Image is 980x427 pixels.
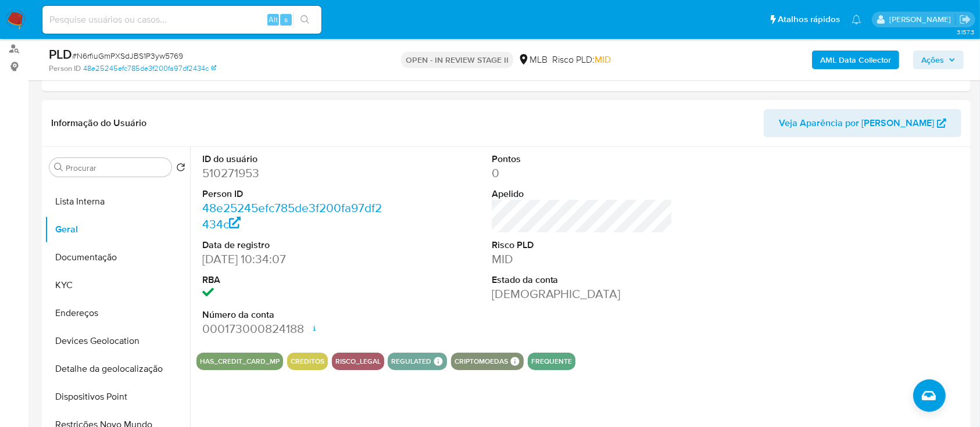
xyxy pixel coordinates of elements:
[812,51,899,69] button: AML Data Collector
[202,274,384,286] dt: RBA
[49,63,81,74] b: Person ID
[202,239,384,252] dt: Data de registro
[72,50,183,62] span: # N6rfiuGmPXSdJBS1P3yw5769
[66,163,167,173] input: Procurar
[202,251,384,267] dd: [DATE] 10:34:07
[820,51,891,69] b: AML Data Collector
[49,45,72,63] b: PLD
[889,14,955,25] p: alessandra.barbosa@mercadopago.com
[492,239,673,252] dt: Risco PLD
[921,51,944,69] span: Ações
[51,117,146,129] h1: Informação do Usuário
[779,109,934,137] span: Veja Aparência por [PERSON_NAME]
[764,109,961,137] button: Veja Aparência por [PERSON_NAME]
[492,188,673,200] dt: Apelido
[492,153,673,166] dt: Pontos
[959,13,971,26] a: Sair
[595,53,611,66] span: MID
[54,163,63,172] button: Procurar
[202,165,384,181] dd: 510271953
[492,165,673,181] dd: 0
[45,299,190,327] button: Endereços
[852,15,861,24] a: Notificações
[202,321,384,337] dd: 000173000824188
[45,216,190,243] button: Geral
[45,243,190,271] button: Documentação
[202,188,384,200] dt: Person ID
[45,355,190,383] button: Detalhe da geolocalização
[492,286,673,302] dd: [DEMOGRAPHIC_DATA]
[202,153,384,166] dt: ID do usuário
[42,12,321,27] input: Pesquise usuários ou casos...
[284,14,288,25] span: s
[518,53,548,66] div: MLB
[202,199,382,232] a: 48e25245efc785de3f200fa97df2434c
[492,274,673,286] dt: Estado da conta
[176,163,185,175] button: Retornar ao pedido padrão
[45,271,190,299] button: KYC
[957,27,974,37] span: 3.157.3
[45,327,190,355] button: Devices Geolocation
[83,63,216,74] a: 48e25245efc785de3f200fa97df2434c
[778,13,840,26] span: Atalhos rápidos
[202,308,384,321] dt: Número da conta
[401,52,513,68] p: OPEN - IN REVIEW STAGE II
[293,12,317,28] button: search-icon
[492,251,673,267] dd: MID
[552,53,611,66] span: Risco PLD:
[45,188,190,216] button: Lista Interna
[45,383,190,411] button: Dispositivos Point
[913,51,964,69] button: Ações
[269,14,278,25] span: Alt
